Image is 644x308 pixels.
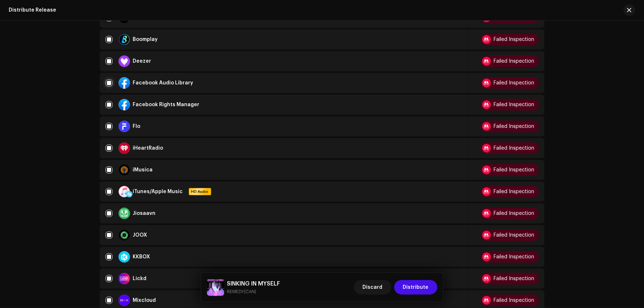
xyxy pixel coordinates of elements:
div: Failed Inspection [494,80,535,86]
div: Lickd [133,276,147,281]
div: Failed Inspection [494,254,535,259]
div: Failed Inspection [494,37,535,42]
div: iTunes/Apple Music [133,189,183,194]
div: Failed Inspection [494,102,535,107]
div: Failed Inspection [494,233,535,238]
div: Facebook Audio Library [133,80,194,86]
div: Distribute Release [9,7,56,13]
div: KKBOX [133,254,150,259]
div: Failed Inspection [494,211,535,216]
span: Discard [363,280,383,295]
div: Failed Inspection [494,59,535,64]
div: Failed Inspection [494,124,535,129]
div: Facebook Rights Manager [133,102,200,107]
img: 72e1e320-1158-4c20-8696-0126c5629682 [207,279,224,296]
div: Boomplay [133,37,158,42]
h5: SINKING IN MYSELF [227,279,281,288]
div: Failed Inspection [494,276,535,281]
div: Jiosaavn [133,211,156,216]
div: Failed Inspection [494,189,535,194]
div: Failed Inspection [494,146,535,151]
div: iMusica [133,167,153,172]
div: Flo [133,124,141,129]
small: SINKING IN MYSELF [227,288,281,295]
div: Failed Inspection [494,298,535,303]
div: Deezer [133,59,151,64]
button: Discard [354,280,391,295]
div: iHeartRadio [133,146,163,151]
div: Failed Inspection [494,167,535,172]
div: Mixcloud [133,298,156,303]
span: Distribute [403,280,429,295]
div: JOOX [133,233,148,238]
button: Distribute [394,280,437,295]
span: HD Audio [190,189,211,194]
